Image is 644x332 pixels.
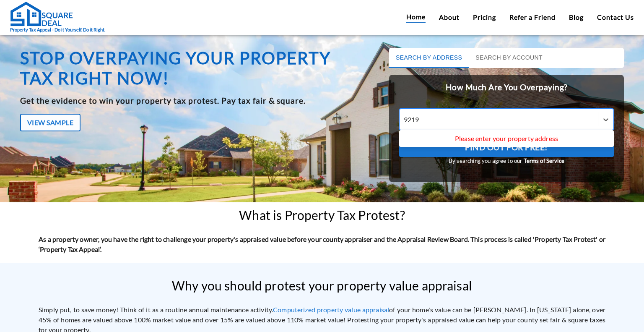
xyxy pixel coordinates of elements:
div: Minimize live chat window [138,4,158,24]
a: About [439,12,460,22]
h2: Why you should protest your property value appraisal [172,278,472,293]
span: We are offline. Please leave us a message. [18,106,146,191]
textarea: Type your message and click 'Submit' [4,229,160,259]
button: Search by Address [389,48,469,68]
h1: Stop overpaying your property tax right now! [20,48,368,88]
img: Square Deal [10,1,73,26]
span: Find Out For Free! [465,140,548,154]
a: Pricing [473,12,496,22]
div: basic tabs example [389,48,624,68]
button: Search by Account [469,48,549,68]
a: Contact Us [597,12,634,22]
small: By searching you agree to our [399,157,614,165]
a: Computerized property value appraisal [273,306,389,314]
h2: What is Property Tax Protest? [239,208,405,222]
h2: How Much Are You Overpaying? [389,75,624,100]
em: Submit [123,259,152,270]
button: Find Out For Free! [399,137,614,157]
em: Driven by SalesIQ [66,220,106,226]
a: Blog [569,12,584,22]
div: Leave a message [44,47,141,58]
img: salesiqlogo_leal7QplfZFryJ6FIlVepeu7OftD7mt8q6exU6-34PB8prfIgodN67KcxXM9Y7JQ_.png [58,220,64,225]
strong: As a property owner, you have the right to challenge your property's appraised value before your ... [39,235,605,253]
a: Home [406,12,426,23]
a: Property Tax Appeal - Do it Yourself. Do it Right. [10,1,105,34]
img: logo_Zg8I0qSkbAqR2WFHt3p6CTuqpyXMFPubPcD2OT02zFN43Cy9FUNNG3NEPhM_Q1qe_.png [14,50,35,55]
div: Please enter your property address [399,132,614,145]
b: Get the evidence to win your property tax protest. Pay tax fair & square. [20,96,306,105]
a: Terms of Service [524,157,564,164]
a: Refer a Friend [509,12,556,22]
button: View Sample [20,114,80,131]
